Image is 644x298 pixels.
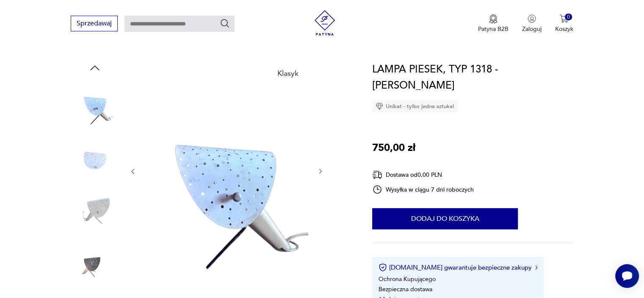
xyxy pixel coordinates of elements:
div: Wysyłka w ciągu 7 dni roboczych [372,184,474,195]
img: Ikona dostawy [372,170,382,180]
p: Patyna B2B [478,25,509,33]
button: Zaloguj [522,14,542,33]
div: 0 [565,14,572,21]
button: Patyna B2B [478,14,509,33]
img: Ikona medalu [489,14,498,24]
img: Ikona koszyka [560,14,568,23]
img: Zdjęcie produktu LAMPA PIESEK, TYP 1318 - APOLINARY GAŁECKI [71,133,119,181]
img: Ikona diamentu [376,103,383,110]
li: Bezpieczna dostawa [379,285,432,293]
button: [DOMAIN_NAME] gwarantuje bezpieczne zakupy [379,263,537,272]
img: Zdjęcie produktu LAMPA PIESEK, TYP 1318 - APOLINARY GAŁECKI [71,187,119,235]
div: Klasyk [272,65,304,83]
li: Ochrona Kupującego [379,275,436,283]
img: Zdjęcie produktu LAMPA PIESEK, TYP 1318 - APOLINARY GAŁECKI [71,241,119,289]
a: Sprzedawaj [71,21,118,27]
img: Zdjęcie produktu LAMPA PIESEK, TYP 1318 - APOLINARY GAŁECKI [71,78,119,127]
div: Dostawa od 0,00 PLN [372,170,474,180]
button: Dodaj do koszyka [372,208,518,229]
h1: LAMPA PIESEK, TYP 1318 - [PERSON_NAME] [372,61,573,94]
img: Ikonka użytkownika [528,14,536,23]
p: Koszyk [555,25,573,33]
img: Patyna - sklep z meblami i dekoracjami vintage [312,10,337,36]
img: Ikona strzałki w prawo [535,265,538,270]
div: Unikat - tylko jedna sztuka! [372,100,458,113]
button: Sprzedawaj [71,16,118,31]
button: Szukaj [220,18,230,28]
img: Ikona certyfikatu [379,263,387,272]
img: Zdjęcie produktu LAMPA PIESEK, TYP 1318 - APOLINARY GAŁECKI [145,61,308,280]
p: 750,00 zł [372,140,415,156]
iframe: Smartsupp widget button [615,264,639,288]
p: Zaloguj [522,25,542,33]
a: Ikona medaluPatyna B2B [478,14,509,33]
button: 0Koszyk [555,14,573,33]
